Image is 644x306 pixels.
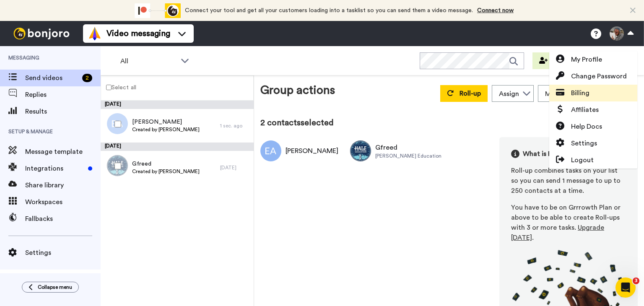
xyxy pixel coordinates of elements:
[549,152,637,169] a: Logout
[549,68,637,85] a: Change Password
[135,3,181,18] div: animation
[220,122,249,129] div: 1 sec. ago
[25,73,79,83] span: Send videos
[25,163,85,174] span: Integrations
[10,28,73,39] img: bj-logo-header-white.svg
[101,101,254,109] div: [DATE]
[25,90,101,100] span: Replies
[571,88,589,98] span: Billing
[25,214,101,224] span: Fallbacks
[132,126,200,133] span: Created by [PERSON_NAME]
[101,143,254,151] div: [DATE]
[106,85,112,90] input: Select all
[25,180,101,190] span: Share library
[549,101,637,118] a: Affiliates
[571,138,597,148] span: Settings
[260,82,335,102] div: Group actions
[532,52,574,69] button: Invite
[132,118,200,126] span: [PERSON_NAME]
[260,117,638,129] div: 2 contacts selected
[633,277,639,284] span: 3
[286,146,338,156] div: [PERSON_NAME]
[132,160,200,168] span: Gfreed
[549,85,637,101] a: Billing
[477,8,514,13] a: Connect now
[460,90,481,97] span: Roll-up
[25,197,101,207] span: Workspaces
[25,147,101,157] span: Message template
[440,85,488,102] button: Roll-up
[22,282,79,293] button: Collapse menu
[549,135,637,152] a: Settings
[220,164,249,171] div: [DATE]
[571,105,599,115] span: Affiliates
[523,149,573,159] span: What is Roll-up?
[549,51,637,68] a: My Profile
[132,168,200,175] span: Created by [PERSON_NAME]
[101,82,136,92] label: Select all
[545,89,568,99] span: Move
[260,140,281,161] img: Image of Eric Arnold
[511,202,626,243] div: You have to be on Grrrowth Plan or above to be able to create Roll-ups with 3 or more tasks. .
[375,153,441,159] div: [PERSON_NAME] Education
[615,277,636,298] iframe: Intercom live chat
[38,284,72,290] span: Collapse menu
[549,118,637,135] a: Help Docs
[571,71,627,81] span: Change Password
[571,155,594,165] span: Logout
[25,106,101,117] span: Results
[499,89,519,99] div: Assign
[88,27,101,40] img: vm-color.svg
[350,140,371,161] img: Image of Gfreed
[375,143,441,153] div: Gfreed
[106,28,170,39] span: Video messaging
[185,8,473,13] span: Connect your tool and get all your customers loading into a tasklist so you can send them a video...
[511,166,626,196] div: Roll-up combines tasks on your list so you can send 1 message to up to 250 contacts at a time.
[120,56,177,66] span: All
[82,74,92,82] div: 2
[571,54,602,65] span: My Profile
[25,248,101,258] span: Settings
[571,122,602,132] span: Help Docs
